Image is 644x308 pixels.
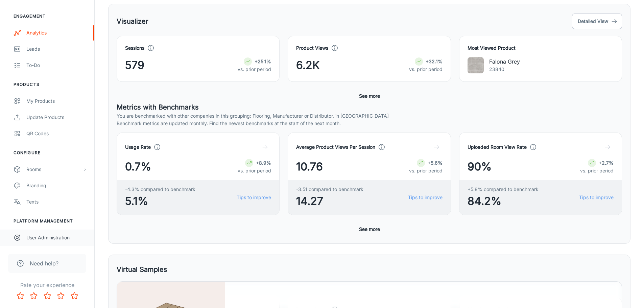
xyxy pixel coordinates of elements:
span: 0.7% [125,159,151,175]
span: 90% [468,159,492,175]
h5: Visualizer [117,16,148,26]
button: See more [356,90,383,102]
p: vs. prior period [409,167,443,174]
p: vs. prior period [238,167,271,174]
div: User Administration [26,234,88,241]
span: 84.2% [468,193,539,209]
h4: Product Views [296,44,328,52]
h5: Metrics with Benchmarks [117,102,622,112]
span: Need help? [30,259,58,267]
div: Update Products [26,114,88,121]
div: Analytics [26,29,88,37]
h4: Uploaded Room View Rate [468,143,527,151]
p: Rate your experience [5,281,89,289]
span: 6.2K [296,57,320,73]
h4: Most Viewed Product [468,44,614,52]
strong: +5.6% [428,160,443,166]
p: 23840 [489,66,520,73]
div: Branding [26,182,88,189]
button: Rate 2 star [27,289,41,303]
strong: +2.7% [599,160,614,166]
div: Texts [26,198,88,206]
a: Tips to improve [408,194,443,201]
button: Rate 1 star [14,289,27,303]
h4: Average Product Views Per Session [296,143,375,151]
p: Falona Grey [489,57,520,66]
button: Detailed View [572,14,622,29]
div: Leads [26,45,88,53]
button: See more [356,223,383,235]
strong: +32.1% [426,58,443,64]
span: -3.51 compared to benchmark [296,186,363,193]
span: 579 [125,57,144,73]
div: My Products [26,97,88,105]
p: vs. prior period [580,167,614,174]
strong: +8.9% [256,160,271,166]
button: Rate 3 star [41,289,54,303]
strong: +25.1% [255,58,271,64]
h4: Sessions [125,44,144,52]
span: 14.27 [296,193,363,209]
span: 5.1% [125,193,195,209]
span: +5.8% compared to benchmark [468,186,539,193]
a: Tips to improve [237,194,271,201]
div: To-do [26,62,88,69]
h5: Virtual Samples [117,264,167,275]
span: 10.76 [296,159,323,175]
button: Rate 5 star [68,289,81,303]
div: Rooms [26,166,82,173]
p: vs. prior period [238,66,271,73]
div: QR Codes [26,130,88,137]
img: Falona Grey [468,57,484,73]
a: Tips to improve [579,194,614,201]
span: -4.3% compared to benchmark [125,186,195,193]
p: vs. prior period [409,66,443,73]
button: Rate 4 star [54,289,68,303]
h4: Usage Rate [125,143,151,151]
p: You are benchmarked with other companies in this grouping: Flooring, Manufacturer or Distributor,... [117,112,622,120]
p: Benchmark metrics are updated monthly. Find the newest benchmarks at the start of the next month. [117,120,622,127]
